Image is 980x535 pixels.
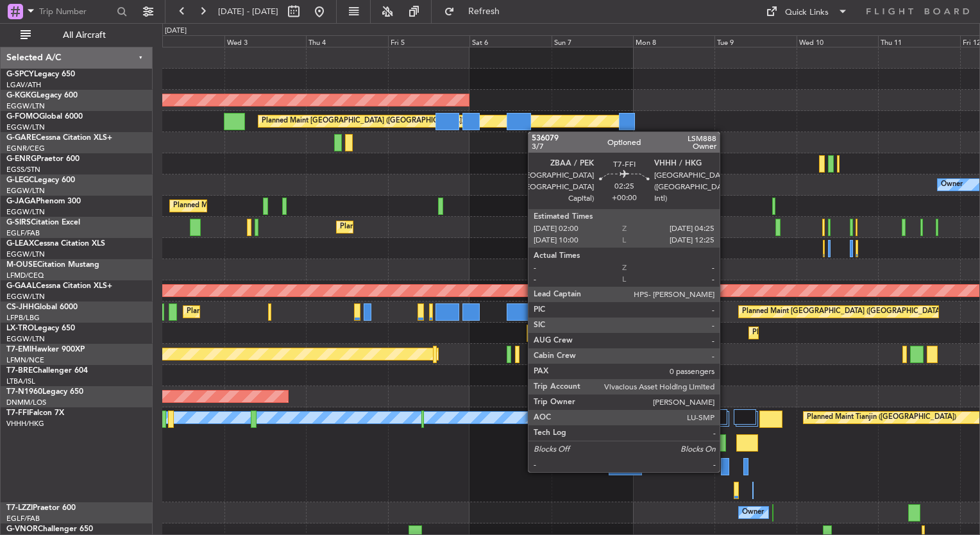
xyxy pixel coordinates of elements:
div: Fri 5 [388,35,469,47]
button: Quick Links [759,1,854,22]
span: G-LEAX [6,240,34,248]
span: Refresh [457,7,511,16]
span: CS-JHH [6,303,34,311]
a: LFMD/CEQ [6,271,44,280]
div: Planned Maint [GEOGRAPHIC_DATA] ([GEOGRAPHIC_DATA]) [742,302,944,321]
a: EGLF/FAB [6,228,40,238]
a: LTBA/ISL [6,377,35,386]
span: G-ENRG [6,155,37,163]
a: EGSS/STN [6,165,40,174]
div: Planned Maint Tianjin ([GEOGRAPHIC_DATA]) [807,408,956,427]
a: CS-JHHGlobal 6000 [6,303,78,311]
a: VHHH/HKG [6,419,44,429]
div: Quick Links [785,6,829,19]
span: G-GAAL [6,282,36,290]
div: Wed 10 [797,35,878,47]
div: Planned Maint [GEOGRAPHIC_DATA] ([GEOGRAPHIC_DATA]) [262,112,464,131]
a: G-SIRSCitation Excel [6,219,80,226]
div: Tue 2 [142,35,224,47]
div: Planned Maint [GEOGRAPHIC_DATA] ([GEOGRAPHIC_DATA]) [173,196,375,216]
a: G-GARECessna Citation XLS+ [6,134,112,142]
div: Planned Maint [GEOGRAPHIC_DATA] ([GEOGRAPHIC_DATA]) [340,217,542,237]
span: LX-TRO [6,325,34,332]
span: T7-FFI [6,409,29,417]
span: [DATE] - [DATE] [218,6,278,17]
a: DNMM/LOS [6,398,46,407]
span: G-KGKG [6,92,37,99]
span: G-JAGA [6,198,36,205]
a: G-JAGAPhenom 300 [6,198,81,205]
div: Thu 4 [306,35,387,47]
div: [DATE] [165,26,187,37]
div: Planned Maint [GEOGRAPHIC_DATA] ([GEOGRAPHIC_DATA]) [187,302,389,321]
input: Trip Number [39,2,113,21]
a: T7-N1960Legacy 650 [6,388,83,396]
button: Refresh [438,1,515,22]
a: EGGW/LTN [6,292,45,301]
div: Owner [742,503,764,522]
div: Tue 9 [714,35,796,47]
a: EGGW/LTN [6,207,45,217]
span: T7-BRE [6,367,33,375]
img: gray-close.svg [621,411,633,423]
div: Sat 6 [469,35,551,47]
span: G-SPCY [6,71,34,78]
a: G-KGKGLegacy 600 [6,92,78,99]
a: EGGW/LTN [6,123,45,132]
a: EGGW/LTN [6,186,45,196]
a: G-FOMOGlobal 6000 [6,113,83,121]
div: Mon 8 [633,35,714,47]
a: T7-BREChallenger 604 [6,367,88,375]
a: EGLF/FAB [6,514,40,523]
span: G-VNOR [6,525,38,533]
span: All Aircraft [33,31,135,40]
a: EGNR/CEG [6,144,45,153]
button: All Aircraft [14,25,139,46]
a: EGGW/LTN [6,101,45,111]
span: G-LEGC [6,176,34,184]
a: LFMN/NCE [6,355,44,365]
span: T7-EMI [6,346,31,353]
div: Thu 11 [878,35,959,47]
a: G-LEAXCessna Citation XLS [6,240,105,248]
span: G-FOMO [6,113,39,121]
div: Wed 3 [224,35,306,47]
a: G-GAALCessna Citation XLS+ [6,282,112,290]
a: G-ENRGPraetor 600 [6,155,80,163]
a: T7-EMIHawker 900XP [6,346,85,353]
div: Sun 7 [552,35,633,47]
a: G-VNORChallenger 650 [6,525,93,533]
a: G-LEGCLegacy 600 [6,176,75,184]
a: LX-TROLegacy 650 [6,325,75,332]
a: T7-LZZIPraetor 600 [6,504,76,512]
a: T7-FFIFalcon 7X [6,409,64,417]
a: LGAV/ATH [6,80,41,90]
div: Owner [941,175,963,194]
a: EGGW/LTN [6,334,45,344]
span: T7-N1960 [6,388,42,396]
div: Planned Maint Dusseldorf [752,323,836,343]
a: G-SPCYLegacy 650 [6,71,75,78]
span: G-GARE [6,134,36,142]
span: M-OUSE [6,261,37,269]
span: G-SIRS [6,219,31,226]
a: M-OUSECitation Mustang [6,261,99,269]
span: T7-LZZI [6,504,33,512]
a: EGGW/LTN [6,250,45,259]
a: LFPB/LBG [6,313,40,323]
